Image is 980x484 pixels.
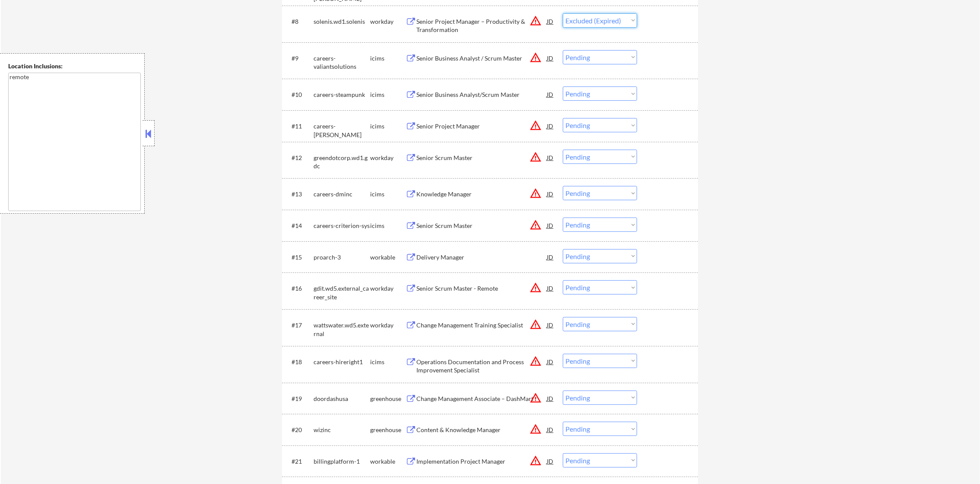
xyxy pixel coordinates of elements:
[416,253,547,262] div: Delivery Manager
[530,187,542,199] button: warning_amber
[314,358,370,366] div: careers-hireright1
[546,317,555,333] div: JD
[292,426,307,434] div: #20
[292,321,307,330] div: #17
[314,426,370,434] div: wizinc
[546,118,555,134] div: JD
[546,87,555,102] div: JD
[530,151,542,163] button: warning_amber
[546,249,555,265] div: JD
[416,154,547,162] div: Senior Scrum Master
[546,422,555,437] div: JD
[292,253,307,262] div: #15
[314,17,370,26] div: solenis.wd1.solenis
[292,190,307,199] div: #13
[370,122,406,131] div: icims
[530,119,542,131] button: warning_amber
[314,190,370,199] div: careers-dminc
[314,253,370,262] div: proarch-3
[292,221,307,230] div: #14
[292,122,307,131] div: #11
[416,90,547,99] div: Senior Business Analyst/Scrum Master
[292,90,307,99] div: #10
[530,219,542,231] button: warning_amber
[416,284,547,293] div: Senior Scrum Master - Remote
[370,321,406,330] div: workday
[546,391,555,406] div: JD
[530,355,542,367] button: warning_amber
[314,457,370,466] div: billingplatform-1
[292,358,307,366] div: #18
[416,54,547,63] div: Senior Business Analyst / Scrum Master
[546,13,555,29] div: JD
[292,17,307,26] div: #8
[292,394,307,403] div: #19
[8,62,141,71] div: Location Inclusions:
[370,190,406,199] div: icims
[314,154,370,170] div: greendotcorp.wd1.gdc
[546,218,555,233] div: JD
[416,190,547,199] div: Knowledge Manager
[370,90,406,99] div: icims
[314,321,370,338] div: wattswater.wd5.external
[314,90,370,99] div: careers-steampunk
[530,392,542,404] button: warning_amber
[292,284,307,293] div: #16
[370,221,406,230] div: icims
[292,457,307,466] div: #21
[530,423,542,435] button: warning_amber
[314,394,370,403] div: doordashusa
[370,284,406,293] div: workday
[370,253,406,262] div: workable
[416,17,547,34] div: Senior Project Manager – Productivity & Transformation
[546,453,555,469] div: JD
[314,284,370,301] div: gdit.wd5.external_career_site
[370,154,406,162] div: workday
[370,54,406,63] div: icims
[292,154,307,162] div: #12
[546,354,555,369] div: JD
[370,426,406,434] div: greenhouse
[530,455,542,467] button: warning_amber
[416,426,547,434] div: Content & Knowledge Manager
[314,122,370,139] div: careers-[PERSON_NAME]
[530,318,542,330] button: warning_amber
[546,280,555,296] div: JD
[314,54,370,71] div: careers-valiantsolutions
[530,15,542,27] button: warning_amber
[530,51,542,64] button: warning_amber
[370,457,406,466] div: workable
[370,394,406,403] div: greenhouse
[370,358,406,366] div: icims
[370,17,406,26] div: workday
[416,321,547,330] div: Change Management Training Specialist
[292,54,307,63] div: #9
[530,282,542,294] button: warning_amber
[314,221,370,230] div: careers-criterion-sys
[416,457,547,466] div: Implementation Project Manager
[416,358,547,375] div: Operations Documentation and Process Improvement Specialist
[416,221,547,230] div: Senior Scrum Master
[416,394,547,403] div: Change Management Associate – DashMart
[546,150,555,165] div: JD
[546,186,555,202] div: JD
[416,122,547,131] div: Senior Project Manager
[546,50,555,66] div: JD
